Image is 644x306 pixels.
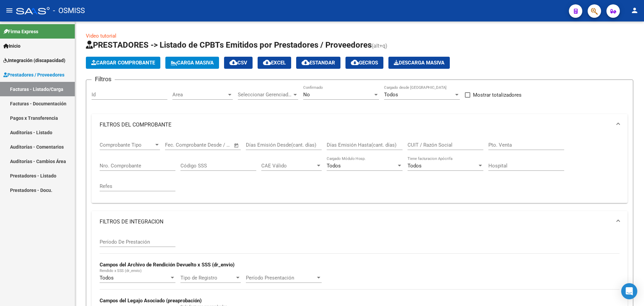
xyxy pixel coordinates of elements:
span: Prestadores / Proveedores [3,71,64,79]
app-download-masive: Descarga masiva de comprobantes (adjuntos) [388,57,450,69]
mat-icon: cloud_download [263,58,271,66]
mat-panel-title: FILTROS DE INTEGRACION [100,218,611,225]
button: EXCEL [258,57,291,69]
span: Firma Express [3,28,38,35]
span: No [303,92,310,98]
span: Area [172,92,227,98]
span: Estandar [302,60,335,66]
span: Carga Masiva [171,60,214,66]
mat-expansion-panel-header: FILTROS DE INTEGRACION [92,211,628,233]
span: EXCEL [263,60,286,66]
span: Cargar Comprobante [91,60,155,66]
span: - OSMISS [53,3,85,18]
input: Fecha fin [198,142,231,148]
span: Período Presentación [246,275,316,281]
span: Tipo de Registro [180,275,235,281]
button: Estandar [296,57,340,69]
mat-icon: menu [5,6,13,14]
button: Carga Masiva [165,57,219,69]
span: Inicio [3,42,20,50]
span: Integración (discapacidad) [3,57,65,64]
span: Gecros [351,60,378,66]
button: Descarga Masiva [388,57,450,69]
span: Todos [100,275,114,281]
span: Descarga Masiva [394,60,444,66]
button: Cargar Comprobante [86,57,160,69]
span: Comprobante Tipo [100,142,154,148]
span: CSV [229,60,247,66]
mat-icon: person [631,6,639,14]
a: Video tutorial [86,33,116,39]
span: CAE Válido [261,163,316,169]
mat-expansion-panel-header: FILTROS DEL COMPROBANTE [92,114,628,136]
span: PRESTADORES -> Listado de CPBTs Emitidos por Prestadores / Proveedores [86,40,372,50]
span: Seleccionar Gerenciador [238,92,292,98]
mat-icon: cloud_download [302,58,310,66]
span: Todos [384,92,398,98]
strong: Campos del Archivo de Rendición Devuelto x SSS (dr_envio) [100,262,234,268]
span: Todos [408,163,422,169]
mat-icon: cloud_download [229,58,237,66]
input: Fecha inicio [165,142,192,148]
button: Gecros [345,57,383,69]
h3: Filtros [92,74,115,84]
mat-icon: cloud_download [351,58,359,66]
div: Open Intercom Messenger [621,283,637,299]
div: FILTROS DEL COMPROBANTE [92,136,628,203]
span: (alt+q) [372,43,387,49]
strong: Campos del Legajo Asociado (preaprobación) [100,298,202,304]
mat-panel-title: FILTROS DEL COMPROBANTE [100,121,611,129]
span: Todos [327,163,341,169]
span: Mostrar totalizadores [473,91,522,99]
button: Open calendar [233,142,240,149]
button: CSV [224,57,253,69]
